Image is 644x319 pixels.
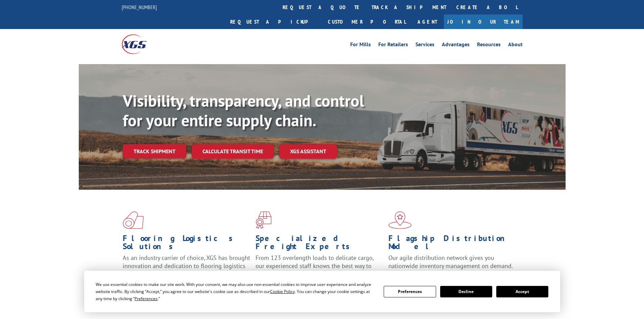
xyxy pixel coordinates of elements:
a: For Retailers [378,42,408,49]
span: Our agile distribution network gives you nationwide inventory management on demand. [388,254,513,270]
a: Advantages [442,42,470,49]
a: [PHONE_NUMBER] [122,4,157,10]
div: Cookie Consent Prompt [84,271,560,312]
h1: Flooring Logistics Solutions [123,234,251,254]
a: Resources [477,42,501,49]
img: xgs-icon-total-supply-chain-intelligence-red [123,211,144,229]
img: xgs-icon-flagship-distribution-model-red [388,211,412,229]
a: Calculate transit time [192,144,274,159]
h1: Flagship Distribution Model [388,234,516,254]
h1: Specialized Freight Experts [256,234,383,254]
a: Track shipment [123,144,186,158]
a: Agent [411,15,444,29]
b: Visibility, transparency, and control for your entire supply chain. [123,90,364,131]
a: Join Our Team [444,15,523,29]
div: We use essential cookies to make our site work. With your consent, we may also use non-essential ... [96,281,376,302]
span: As an industry carrier of choice, XGS has brought innovation and dedication to flooring logistics... [123,254,250,278]
img: xgs-icon-focused-on-flooring-red [256,211,271,229]
button: Accept [496,286,548,297]
a: Customer Portal [323,15,411,29]
a: Services [415,42,434,49]
a: Request a pickup [225,15,323,29]
a: XGS ASSISTANT [279,144,337,159]
span: Preferences [135,296,158,301]
a: For Mills [350,42,371,49]
button: Preferences [384,286,436,297]
p: From 123 overlength loads to delicate cargo, our experienced staff knows the best way to move you... [256,254,383,284]
button: Decline [440,286,492,297]
a: About [508,42,523,49]
span: Cookie Policy [270,289,295,294]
